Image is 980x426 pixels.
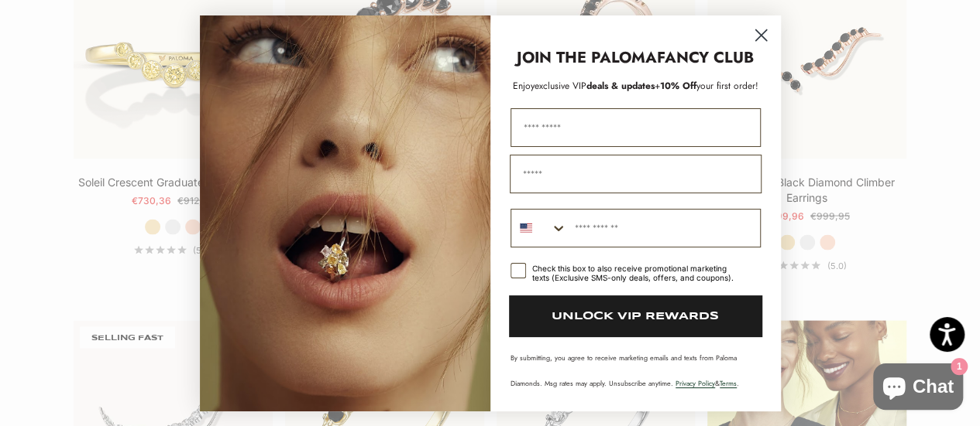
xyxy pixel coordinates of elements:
[567,210,760,247] input: Phone Number
[748,22,775,49] button: Close dialog
[535,79,586,93] span: exclusive VIP
[720,378,737,388] a: Terms
[510,155,762,193] input: Email
[535,79,655,93] span: deals & updates
[511,210,567,247] button: Search Countries
[655,79,758,93] span: + your first order!
[511,108,761,147] input: First Name
[513,79,535,93] span: Enjoy
[511,353,761,388] p: By submitting, you agree to receive marketing emails and texts from Paloma Diamonds. Msg rates ma...
[676,378,715,388] a: Privacy Policy
[509,295,762,337] button: UNLOCK VIP REWARDS
[200,15,490,411] img: Loading...
[660,79,696,93] span: 10% Off
[520,222,532,234] img: United States
[532,264,742,282] div: Check this box to also receive promotional marketing texts (Exclusive SMS-only deals, offers, and...
[517,46,657,69] strong: JOIN THE PALOMA
[657,46,754,69] strong: FANCY CLUB
[676,378,739,388] span: & .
